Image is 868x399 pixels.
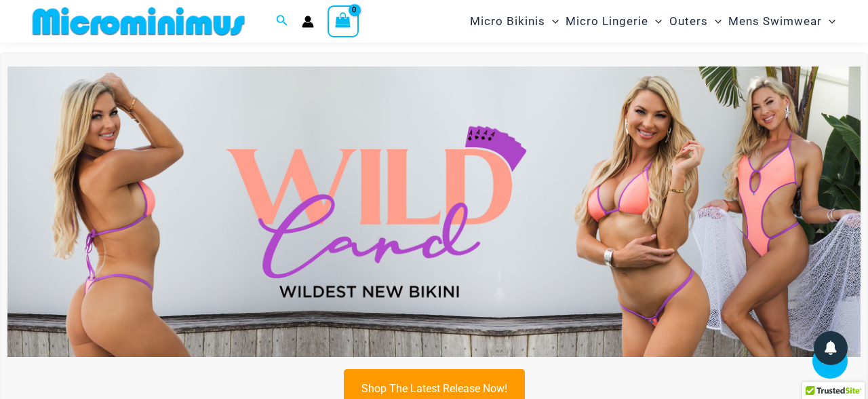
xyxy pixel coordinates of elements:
[725,4,839,39] a: Mens SwimwearMenu ToggleMenu Toggle
[822,4,835,39] span: Menu Toggle
[648,4,662,39] span: Menu Toggle
[545,4,559,39] span: Menu Toggle
[465,2,841,41] nav: Site Navigation
[708,4,722,39] span: Menu Toggle
[276,13,288,30] a: Search icon link
[666,4,725,39] a: OutersMenu ToggleMenu Toggle
[470,4,545,39] span: Micro Bikinis
[27,6,250,37] img: MM SHOP LOGO FLAT
[302,16,314,28] a: Account icon link
[7,66,861,357] img: Wild Card Neon Bliss Bikini
[467,4,562,39] a: Micro BikinisMenu ToggleMenu Toggle
[562,4,665,39] a: Micro LingerieMenu ToggleMenu Toggle
[328,5,359,37] a: View Shopping Cart, empty
[728,4,822,39] span: Mens Swimwear
[566,4,648,39] span: Micro Lingerie
[669,4,708,39] span: Outers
